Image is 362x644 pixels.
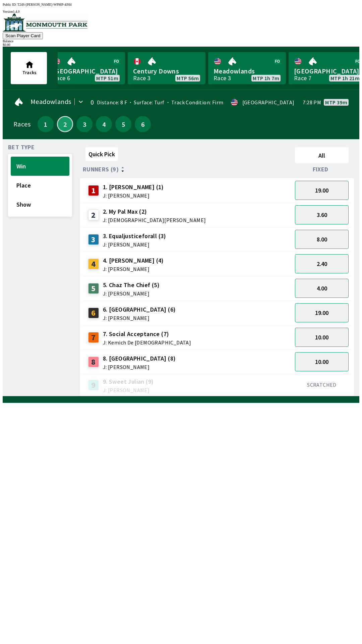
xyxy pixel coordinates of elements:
span: J: [PERSON_NAME] [103,364,176,370]
div: Race 3 [214,75,231,81]
button: 3 [76,116,93,132]
div: 0 [89,100,94,105]
span: 2.40 [317,260,327,268]
span: Bet Type [8,145,35,150]
span: 6. [GEOGRAPHIC_DATA] (6) [103,305,176,314]
button: All [295,147,349,163]
span: Surface: Turf [127,99,165,106]
span: MTP 1h 21m [330,75,360,81]
button: Tracks [11,52,47,84]
span: 7. Social Acceptance (7) [103,330,191,338]
div: Race 6 [53,75,70,81]
span: All [298,152,346,159]
div: 8 [88,357,99,367]
div: 1 [88,185,99,196]
span: Win [16,162,64,170]
span: Fixed [313,167,328,172]
span: J: [DEMOGRAPHIC_DATA][PERSON_NAME] [103,217,206,223]
div: Public ID: [3,3,359,6]
span: Runners (9) [83,167,119,172]
div: 6 [88,308,99,318]
span: 4.00 [317,284,327,292]
button: 8.00 [295,230,349,249]
span: 7:28 PM [303,100,321,105]
div: SCRATCHED [295,381,349,388]
button: Show [11,195,69,214]
span: 1 [39,122,52,126]
button: 2 [57,116,73,132]
span: 8. [GEOGRAPHIC_DATA] (8) [103,354,176,363]
span: J: [PERSON_NAME] [103,193,164,198]
span: 9. Sweet Julian (9) [103,377,154,386]
button: 4.00 [295,279,349,298]
span: Quick Pick [88,150,115,158]
span: 19.00 [315,309,328,317]
div: Race 7 [294,75,311,81]
div: 3 [88,234,99,245]
span: Meadowlands [214,67,281,75]
span: Tracks [22,69,37,75]
button: 6 [135,116,151,132]
span: 8.00 [317,235,327,243]
div: 7 [88,332,99,343]
span: 5. Chaz The Chief (5) [103,281,160,289]
button: 1 [38,116,54,132]
span: 10.00 [315,333,328,341]
span: 3.60 [317,211,327,219]
span: J: [PERSON_NAME] [103,315,176,321]
span: 4 [98,122,110,126]
button: 5 [115,116,131,132]
button: 10.00 [295,352,349,371]
span: 3 [78,122,91,126]
a: Century DownsRace 3MTP 56m [128,52,205,84]
a: MeadowlandsRace 3MTP 1h 7m [208,52,286,84]
span: 2. My Pal Max (2) [103,207,206,216]
span: 4. [PERSON_NAME] (4) [103,256,164,265]
span: Century Downs [133,67,200,75]
span: Place [16,181,64,189]
span: J: [PERSON_NAME] [103,387,154,393]
div: $ 0.00 [3,43,359,47]
div: Runners (9) [83,166,292,173]
span: 19.00 [315,186,328,194]
div: 5 [88,283,99,294]
span: 3. Equaljusticeforall (3) [103,232,166,240]
a: [GEOGRAPHIC_DATA]Race 6MTP 51m [47,52,125,84]
img: venue logo [3,13,87,32]
button: 3.60 [295,205,349,224]
button: Quick Pick [85,147,118,161]
button: 2.40 [295,254,349,273]
button: 19.00 [295,303,349,322]
span: 5 [117,122,130,126]
div: Races [13,121,31,127]
span: [GEOGRAPHIC_DATA] [294,67,361,75]
button: 4 [96,116,112,132]
div: 4 [88,259,99,269]
div: Fixed [292,166,351,173]
div: Race 3 [133,75,150,81]
span: J: [PERSON_NAME] [103,266,164,272]
span: MTP 51m [96,75,118,81]
span: Distance: 8 F [97,99,127,106]
button: 19.00 [295,181,349,200]
span: 10.00 [315,358,328,366]
button: 10.00 [295,328,349,347]
div: Version 1.4.0 [3,10,359,13]
span: T24S-[PERSON_NAME]-WPMP-4JH4 [17,3,72,6]
button: Scan Player Card [3,32,43,39]
span: J: Kemich De [DEMOGRAPHIC_DATA] [103,340,191,345]
span: 1. [PERSON_NAME] (1) [103,183,164,192]
div: 9 [88,380,99,390]
span: 6 [136,122,149,126]
span: J: [PERSON_NAME] [103,242,166,247]
span: J: [PERSON_NAME] [103,291,160,296]
span: [GEOGRAPHIC_DATA] [53,67,120,75]
span: MTP 56m [177,75,199,81]
button: Place [11,176,69,195]
div: [GEOGRAPHIC_DATA] [242,100,295,105]
div: 2 [88,210,99,220]
div: Balance [3,39,359,43]
span: MTP 39m [325,100,347,105]
span: Track Condition: Firm [165,99,224,106]
span: MTP 1h 7m [253,75,279,81]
